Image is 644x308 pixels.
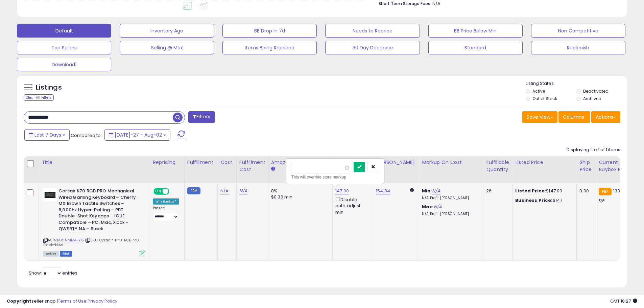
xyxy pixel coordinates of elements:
div: Preset: [153,206,179,221]
button: Filters [188,111,215,123]
a: Terms of Use [58,298,87,304]
label: Out of Stock [532,96,557,101]
strong: Copyright [7,298,31,304]
th: The percentage added to the cost of goods (COGS) that forms the calculator for Min & Max prices. [419,156,483,183]
div: 8% [271,188,327,194]
div: seller snap | | [7,298,117,305]
div: Current Buybox Price [599,159,634,173]
span: [DATE]-27 - Aug-02 [115,132,162,138]
p: N/A Profit [PERSON_NAME] [422,196,478,200]
b: Listed Price: [515,188,546,194]
button: BB Price Below Min [428,24,523,38]
div: Amazon Fees [271,159,330,166]
span: FBM [60,251,72,257]
button: Actions [591,111,620,123]
div: 26 [486,188,507,194]
span: Show: entries [29,270,77,276]
a: 154.84 [376,188,390,194]
span: 2025-08-10 18:27 GMT [610,298,637,304]
span: N/A [432,0,440,7]
b: Short Term Storage Fees: [379,1,431,6]
span: | SKU: Corsair-K70-RGBPRO-Black-New [43,237,141,247]
div: This will override store markup [291,174,379,181]
button: 30 Day Decrease [325,41,420,54]
small: Amazon Fees. [271,166,275,172]
button: Columns [558,111,590,123]
b: Corsair K70 RGB PRO Mechanical Wired Gaming Keyboard – Cherry MX Brown Tactile Switches – 8,000hz... [58,188,141,234]
button: Items Being Repriced [222,41,317,54]
a: N/A [220,188,229,194]
p: Listing States: [526,80,627,87]
img: 418AsoHmjyL._SL40_.jpg [43,188,57,202]
div: $0.30 min [271,194,327,200]
button: Download1 [17,58,111,71]
div: Disable auto adjust min [335,196,368,215]
b: Business Price: [515,197,552,204]
b: Max: [422,204,434,210]
div: Repricing [153,159,182,166]
a: N/A [239,188,247,194]
p: N/A Profit [PERSON_NAME] [422,212,478,216]
a: B09NMM4FY6 [57,237,84,243]
div: Markup on Cost [422,159,480,166]
div: Clear All Filters [24,94,54,101]
a: N/A [434,204,442,210]
div: 0.00 [579,188,591,194]
div: Fulfillable Quantity [486,159,509,173]
button: Save View [522,111,557,123]
span: Columns [563,114,584,120]
button: Inventory Age [120,24,214,38]
button: [DATE]-27 - Aug-02 [104,129,170,141]
div: Displaying 1 to 1 of 1 items [567,147,620,153]
span: OFF [168,189,179,194]
button: BB Drop in 7d [222,24,317,38]
b: Min: [422,188,432,194]
label: Deactivated [583,88,609,94]
h5: Listings [36,83,62,92]
div: $147.00 [515,188,571,194]
button: Standard [428,41,523,54]
div: Title [42,159,147,166]
button: Needs to Reprice [325,24,420,38]
div: ASIN: [43,188,145,256]
small: FBA [599,188,611,195]
div: Listed Price [515,159,574,166]
span: Compared to: [71,132,102,139]
div: Fulfillment [187,159,215,166]
a: N/A [432,188,440,194]
div: Fulfillment Cost [239,159,265,173]
div: Ship Price [579,159,593,173]
label: Active [532,88,545,94]
span: 133.3 [613,188,624,194]
button: Default [17,24,111,38]
span: Last 7 Days [34,132,61,138]
button: Selling @ Max [120,41,214,54]
div: $147 [515,197,571,204]
div: Win BuyBox * [153,198,179,205]
button: Non Competitive [531,24,625,38]
div: [PERSON_NAME] [376,159,416,166]
small: FBM [187,187,200,194]
button: Replenish [531,41,625,54]
span: ON [154,189,163,194]
div: Cost [220,159,234,166]
button: Top Sellers [17,41,111,54]
a: 147.00 [335,188,349,194]
button: Last 7 Days [24,129,70,141]
label: Archived [583,96,601,101]
a: Privacy Policy [88,298,117,304]
span: All listings currently available for purchase on Amazon [43,251,59,257]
